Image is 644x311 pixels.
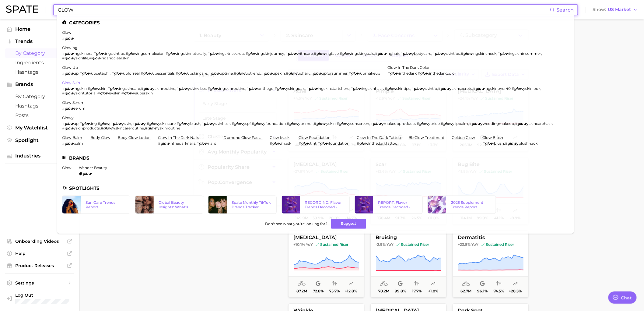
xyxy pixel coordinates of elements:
a: diamond glow facial [223,135,263,140]
em: glow [65,106,74,111]
span: # [314,51,317,56]
em: glow [210,51,219,56]
em: glow [143,86,152,91]
em: glow [82,121,91,126]
span: # [79,71,82,76]
span: # [208,86,210,91]
span: +12.8% [345,289,357,293]
em: glow [435,51,444,56]
span: # [88,86,90,91]
em: glow [420,71,429,76]
span: inghair [387,51,400,56]
span: # [247,86,249,91]
em: glow [178,71,187,76]
span: # [286,71,289,76]
span: # [287,121,289,126]
span: ingskincare [119,86,140,91]
span: # [340,51,342,56]
span: # [208,71,211,76]
em: glow [313,71,322,76]
a: wander beauty [79,165,107,170]
a: Posts [5,111,74,120]
span: inthedarkcolor [429,71,457,76]
span: popularity share: Google [316,280,320,288]
button: Trends [5,37,74,46]
span: # [107,86,110,91]
a: glow in the dark color [388,65,430,70]
span: # [176,86,179,91]
em: glow [204,121,213,126]
em: glow [92,56,101,60]
span: popularity convergence: High Convergence [496,280,501,288]
span: popularity share: Google [398,280,403,288]
span: # [166,51,168,56]
em: glow [264,71,273,76]
span: yskin [122,121,131,126]
span: # [473,86,476,91]
em: glow [124,91,133,95]
span: Posts [15,112,64,118]
span: # [121,91,124,95]
span: yspf [243,121,251,126]
span: # [62,106,65,111]
span: yskinvibes [188,86,207,91]
a: Hashtags [5,101,74,111]
span: ing [91,121,97,126]
span: ysuperskin [133,91,153,95]
em: glow [113,121,122,126]
span: dermatitis [453,235,528,240]
span: # [141,86,143,91]
em: glow [234,121,243,126]
span: yskinlife [74,56,88,60]
em: glow [65,121,74,126]
span: My Watchlist [15,125,64,131]
span: ingskininsummer [509,51,541,56]
a: by Category [5,92,74,101]
span: ingandclearskin [101,56,130,60]
button: Industries [5,151,74,161]
a: glow mask [270,135,290,140]
span: # [89,56,92,60]
em: glow [135,121,144,126]
span: average monthly popularity: Very High Popularity [462,280,470,288]
em: glow [464,51,473,56]
button: ShowUS Market [591,6,639,14]
span: # [62,71,65,76]
span: yskinroutine [152,86,175,91]
span: # [351,86,353,91]
li: Categories [62,20,569,25]
a: bb glow treatment [409,135,445,140]
span: +23.8% [458,242,471,247]
a: REPORT: Flavor Trends Decoded - What's New & What's Next According to TikTok & Google [355,196,423,214]
span: Product Releases [15,263,64,268]
span: withcare [297,51,313,56]
span: # [62,51,65,56]
span: sustained riser [481,242,514,247]
span: ingskinjourney [257,51,285,56]
span: # [375,51,378,56]
span: # [62,86,65,91]
span: popularity predicted growth: Uncertain [431,280,436,288]
span: -2.9% [376,242,386,247]
span: # [385,86,387,91]
a: Help [5,249,74,258]
em: glow [414,86,423,91]
em: glow [143,71,152,76]
button: dermatitis+23.8% YoYsustained risersustained riser62.7m96.1%74.5%+20.5% [453,230,529,297]
img: sustained riser [481,243,485,246]
a: Log out. Currently logged in with e-mail jkno@cosmax.com. [5,291,74,306]
em: glow [114,71,123,76]
div: , , , , , , , , , , , , , , , , , [62,86,562,95]
em: glow [289,71,298,76]
span: # [132,121,135,126]
span: # [261,71,264,76]
span: bruising [371,235,446,240]
span: # [62,56,65,60]
span: # [310,71,313,76]
em: glow [353,86,362,91]
div: , , , , , , , , , , , , , , , , , , , , [62,121,562,130]
a: Onboarding Videos [5,237,74,246]
em: glow [65,36,74,41]
span: ingface [326,51,339,56]
em: glow [342,51,352,56]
